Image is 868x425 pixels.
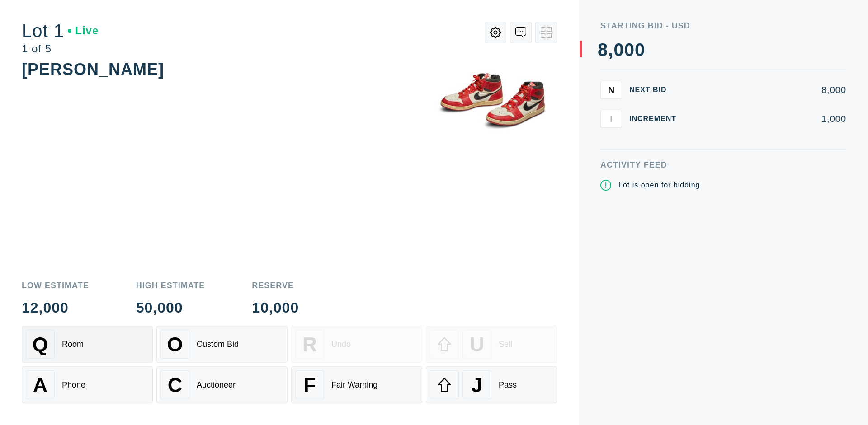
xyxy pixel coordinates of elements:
div: 50,000 [136,300,205,315]
div: Activity Feed [600,161,846,169]
div: [PERSON_NAME] [22,60,164,79]
span: R [302,333,317,356]
div: Starting Bid - USD [600,22,846,30]
div: 8,000 [691,85,846,94]
span: Q [33,333,48,356]
button: FFair Warning [291,366,422,403]
div: Next Bid [629,86,684,93]
div: Lot 1 [22,22,99,40]
div: Pass [499,380,517,390]
button: QRoom [22,326,153,363]
div: 0 [624,41,635,59]
div: Room [62,340,84,349]
div: High Estimate [136,281,205,290]
span: U [470,333,484,356]
button: I [600,110,622,128]
span: N [608,84,614,95]
span: J [472,374,483,397]
div: 12,000 [22,300,89,315]
button: CAuctioneer [156,366,288,403]
div: Increment [629,115,684,122]
span: O [167,333,183,356]
div: Sell [499,340,512,349]
button: USell [426,326,557,363]
div: Phone [62,380,85,390]
div: Undo [331,340,351,349]
div: Fair Warning [331,380,377,390]
div: 0 [613,41,624,59]
div: Custom Bid [197,340,239,349]
div: 0 [635,41,645,59]
div: Reserve [252,281,299,290]
div: , [608,41,613,221]
div: 8 [598,41,608,59]
span: I [610,113,613,124]
button: APhone [22,366,153,403]
span: A [33,374,47,397]
div: 1 of 5 [22,43,99,54]
span: F [303,374,316,397]
button: JPass [426,366,557,403]
button: OCustom Bid [156,326,288,363]
div: 10,000 [252,300,299,315]
div: 1,000 [691,114,846,123]
button: RUndo [291,326,422,363]
span: C [168,374,182,397]
div: Live [68,25,99,36]
div: Lot is open for bidding [618,180,700,191]
button: N [600,81,622,99]
div: Auctioneer [197,380,236,390]
div: Low Estimate [22,281,89,290]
